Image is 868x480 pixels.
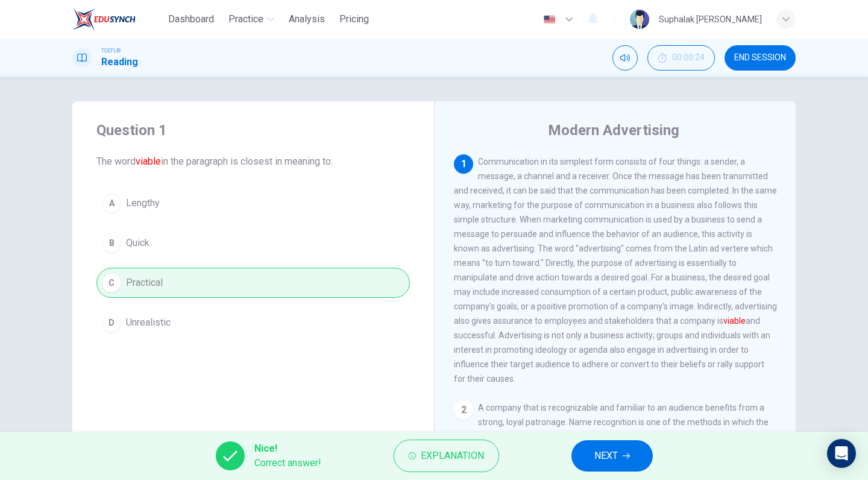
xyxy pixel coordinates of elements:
[254,456,321,470] span: Correct answer!
[284,8,330,30] button: Analysis
[168,12,214,27] span: Dashboard
[630,10,649,29] img: Profile picture
[101,46,121,55] span: TOEFL®
[594,447,618,464] span: NEXT
[163,8,219,30] button: Dashboard
[647,45,715,71] button: 00:00:24
[394,440,499,472] button: Explanation
[659,12,762,27] div: Suphalak [PERSON_NAME]
[827,439,856,468] div: Open Intercom Messenger
[725,45,796,71] button: END SESSION
[454,400,473,420] div: 2
[454,154,473,174] div: 1
[96,154,410,169] span: The word in the paragraph is closest in meaning to:
[672,53,705,63] span: 00:00:24
[224,8,279,30] button: Practice
[96,121,410,140] h4: Question 1
[734,53,786,63] span: END SESSION
[454,157,777,384] span: Communication in its simplest form consists of four things: a sender, a message, a channel and a ...
[339,12,369,27] span: Pricing
[72,7,136,31] img: EduSynch logo
[254,441,321,456] span: Nice!
[228,12,263,27] span: Practice
[72,7,163,31] a: EduSynch logo
[548,121,679,140] h4: Modern Advertising
[723,316,746,326] font: viable
[647,45,715,71] div: Hide
[289,12,325,27] span: Analysis
[335,8,374,30] button: Pricing
[571,440,653,472] button: NEXT
[542,15,557,24] img: en
[612,45,638,71] div: Mute
[101,55,138,69] h1: Reading
[136,156,161,167] font: viable
[421,447,484,464] span: Explanation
